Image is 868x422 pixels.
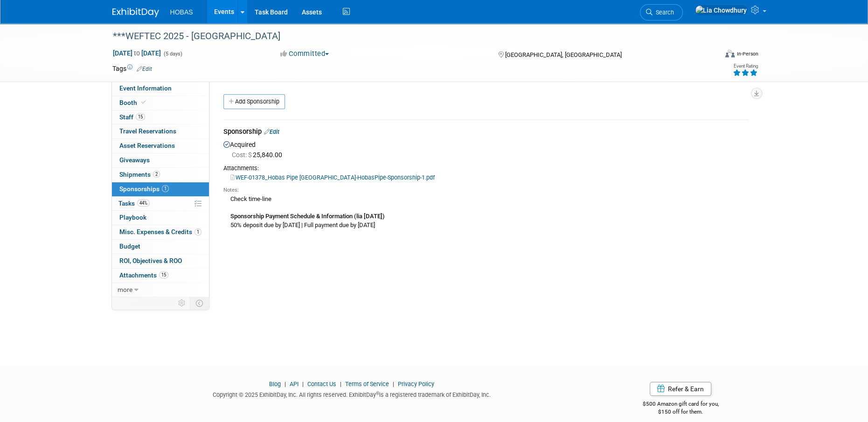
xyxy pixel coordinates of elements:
a: Terms of Service [345,380,389,387]
a: Shipments2 [112,168,209,182]
span: [DATE] [DATE] [112,49,161,57]
span: to [132,49,141,57]
a: Misc. Expenses & Credits1 [112,225,209,239]
span: Tasks [118,200,150,207]
td: Toggle Event Tabs [190,297,209,309]
img: Lia Chowdhury [695,5,747,15]
span: Playbook [119,214,146,221]
a: Privacy Policy [398,380,434,387]
span: Budget [119,242,140,250]
span: Sponsorships [119,185,169,193]
span: Staff [119,113,145,121]
span: | [282,380,288,387]
span: 2 [153,171,160,178]
span: 1 [194,228,201,235]
i: Booth reservation complete [141,100,146,105]
span: | [390,380,396,387]
span: 1 [162,185,169,192]
span: Travel Reservations [119,127,176,135]
a: WEF-01378_Hobas Pipe [GEOGRAPHIC_DATA]-HobasPipe-Sponsorship-1.pdf [230,174,435,181]
span: HOBAS [170,8,193,16]
a: Edit [264,128,279,135]
a: Asset Reservations [112,139,209,153]
img: Format-Inperson.png [725,50,735,57]
span: 15 [159,271,168,278]
span: more [118,286,132,293]
a: Event Information [112,82,209,96]
span: ROI, Objectives & ROO [119,257,182,264]
td: Personalize Event Tab Strip [174,297,190,309]
span: Cost: $ [232,151,253,159]
span: Giveaways [119,156,150,164]
span: [GEOGRAPHIC_DATA], [GEOGRAPHIC_DATA] [505,51,622,58]
div: Notes: [223,187,749,194]
a: Playbook [112,211,209,225]
div: Attachments: [223,164,749,173]
span: Booth [119,99,148,106]
span: Attachments [119,271,168,279]
span: | [338,380,344,387]
a: Attachments15 [112,269,209,283]
div: In-Person [736,50,758,57]
span: | [300,380,306,387]
b: Sponsorship Payment Schedule & Information (lia [DATE]) [230,213,385,220]
div: Sponsorship [223,127,749,138]
div: Check time-line 50% deposit due by [DATE] | Full payment due by [DATE] [223,194,749,229]
div: Acquired [223,138,749,232]
a: Tasks44% [112,197,209,211]
span: Asset Reservations [119,142,175,149]
a: Sponsorships1 [112,182,209,196]
span: (5 days) [163,51,182,57]
a: Booth [112,96,209,110]
img: ExhibitDay [112,8,159,17]
div: Event Format [662,48,758,62]
span: Shipments [119,171,160,178]
a: Giveaways [112,153,209,167]
span: Search [653,9,674,16]
a: ROI, Objectives & ROO [112,254,209,268]
a: Travel Reservations [112,125,209,138]
a: Budget [112,240,209,254]
span: Misc. Expenses & Credits [119,228,201,235]
span: 25,840.00 [232,151,286,159]
span: 15 [136,113,145,120]
a: Blog [269,380,281,387]
a: Contact Us [307,380,336,387]
sup: ® [376,391,379,396]
a: more [112,283,209,297]
div: ***WEFTEC 2025 - [GEOGRAPHIC_DATA] [110,28,703,45]
a: API [290,380,299,387]
div: $500 Amazon gift card for you, [605,394,756,415]
div: $150 off for them. [605,408,756,416]
a: Refer & Earn [650,382,711,396]
button: Committed [277,49,333,59]
a: Edit [137,66,152,72]
a: Search [640,4,683,21]
div: Copyright © 2025 ExhibitDay, Inc. All rights reserved. ExhibitDay is a registered trademark of Ex... [112,388,592,399]
td: Tags [112,64,152,73]
a: Add Sponsorship [223,94,285,109]
span: Event Information [119,84,172,92]
div: Event Rating [732,64,757,69]
a: Staff15 [112,111,209,125]
span: 44% [137,200,150,207]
